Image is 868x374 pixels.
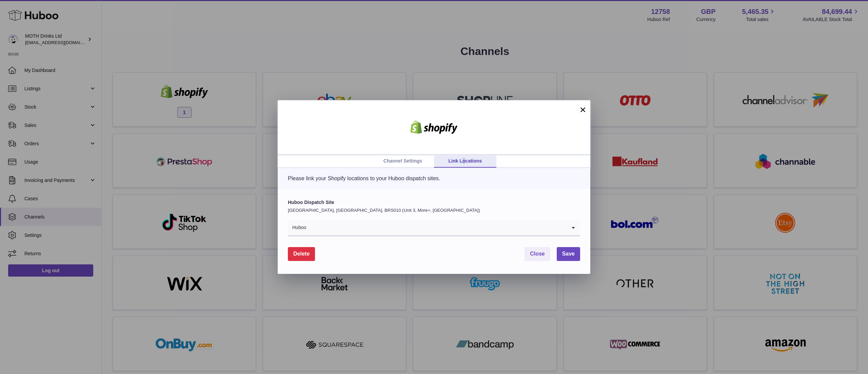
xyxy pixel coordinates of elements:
button: × [579,106,587,114]
span: Huboo [288,220,307,236]
div: Search for option [288,220,580,236]
img: shopify [405,120,463,134]
button: Delete [288,247,315,261]
p: [GEOGRAPHIC_DATA], [GEOGRAPHIC_DATA], BRS010 (Unit 3, More+, [GEOGRAPHIC_DATA]) [288,207,580,213]
label: Huboo Dispatch Site [288,199,580,206]
span: Save [562,251,575,257]
a: Link Locations [434,155,496,168]
span: Close [530,251,545,257]
span: Delete [293,251,310,257]
button: Save [557,247,580,261]
a: Channel Settings [372,155,434,168]
p: Please link your Shopify locations to your Huboo dispatch sites. [288,175,580,182]
button: Close [525,247,550,261]
input: Search for option [307,220,567,236]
